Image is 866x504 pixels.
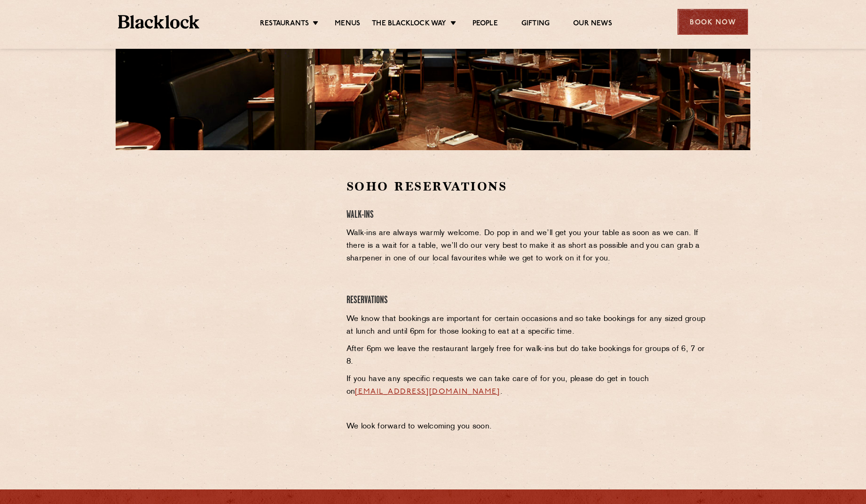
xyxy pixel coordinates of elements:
[346,227,707,265] p: Walk-ins are always warmly welcome. Do pop in and we’ll get you your table as soon as we can. If ...
[346,178,707,195] h2: Soho Reservations
[521,19,550,30] a: Gifting
[372,19,446,30] a: The Blacklock Way
[346,343,707,368] p: After 6pm we leave the restaurant largely free for walk-ins but do take bookings for groups of 6,...
[346,373,707,398] p: If you have any specific requests we can take care of for you, please do get in touch on .
[193,178,299,320] iframe: OpenTable make booking widget
[677,9,748,35] div: Book Now
[472,19,498,30] a: People
[346,313,707,338] p: We know that bookings are important for certain occasions and so take bookings for any sized grou...
[355,388,500,396] a: [EMAIL_ADDRESS][DOMAIN_NAME]
[346,420,707,433] p: We look forward to welcoming you soon.
[260,19,309,30] a: Restaurants
[346,294,707,307] h4: Reservations
[573,19,612,30] a: Our News
[346,209,707,221] h4: Walk-Ins
[118,15,199,29] img: BL_Textured_Logo-footer-cropped.svg
[335,19,360,30] a: Menus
